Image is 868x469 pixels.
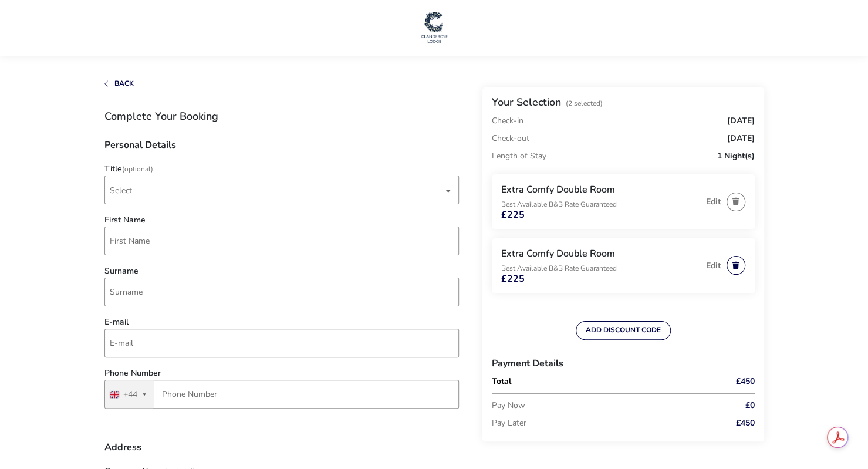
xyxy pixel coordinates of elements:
button: Edit [706,197,721,206]
span: £450 [736,419,755,427]
span: (2 Selected) [566,99,603,108]
label: Phone Number [104,369,161,377]
label: Surname [104,267,139,275]
button: Back [104,80,134,87]
h3: Extra Comfy Double Room [501,184,700,196]
label: E-mail [104,318,129,326]
button: ADD DISCOUNT CODE [576,321,671,340]
span: £0 [745,401,755,410]
label: Title [104,165,153,173]
input: Phone Number [104,380,459,409]
img: Main Website [420,9,449,45]
span: Select [110,176,443,204]
p: Pay Later [492,414,702,432]
span: £450 [736,377,755,386]
span: [DATE] [727,117,755,125]
p: Check-out [492,130,529,147]
p: Total [492,377,702,386]
input: surname [104,278,459,306]
h2: Your Selection [492,95,561,109]
h3: Personal Details [104,140,459,159]
p: Best Available B&B Rate Guaranteed [501,201,700,208]
div: dropdown trigger [445,179,451,202]
p-dropdown: Title [104,185,459,196]
div: +44 [123,390,137,399]
button: Edit [706,261,721,270]
input: email [104,329,459,357]
p: Check-in [492,117,523,125]
h3: Extra Comfy Double Room [501,248,700,260]
h1: Complete Your Booking [104,111,459,122]
span: [DATE] [727,134,755,143]
input: firstName [104,227,459,255]
p: Length of Stay [492,147,546,165]
button: Selected country [105,380,154,408]
span: Select [110,185,132,196]
span: £225 [501,210,525,220]
span: £225 [501,274,525,284]
span: (Optional) [122,164,153,174]
span: 1 Night(s) [717,152,755,160]
p: Pay Now [492,397,702,414]
h3: Address [104,443,459,461]
label: First Name [104,216,146,224]
p: Best Available B&B Rate Guaranteed [501,265,700,272]
span: Back [114,79,134,88]
h3: Payment Details [492,349,755,377]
